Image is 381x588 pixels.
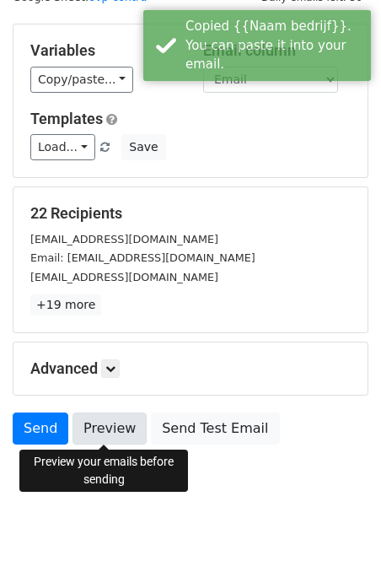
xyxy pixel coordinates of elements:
small: [EMAIL_ADDRESS][DOMAIN_NAME] [30,271,218,283]
h5: Advanced [30,359,351,378]
a: Templates [30,110,103,127]
small: Email: [EMAIL_ADDRESS][DOMAIN_NAME] [30,251,255,264]
a: Send [13,413,68,445]
h5: 22 Recipients [30,204,351,223]
div: Preview your emails before sending [19,450,188,492]
a: +19 more [30,294,101,316]
a: Load... [30,134,95,160]
a: Send Test Email [151,413,279,445]
button: Save [121,134,165,160]
h5: Variables [30,41,178,60]
a: Copy/paste... [30,67,133,93]
div: Copied {{Naam bedrijf}}. You can paste it into your email. [185,17,364,74]
a: Preview [72,413,147,445]
small: [EMAIL_ADDRESS][DOMAIN_NAME] [30,233,218,245]
iframe: Chat Widget [297,507,381,588]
